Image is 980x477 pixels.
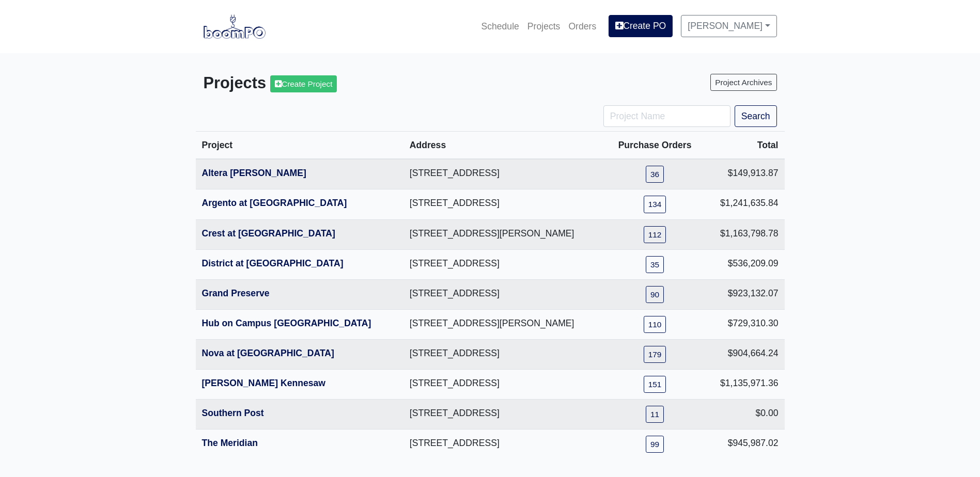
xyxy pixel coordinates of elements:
[202,378,326,388] a: [PERSON_NAME] Kennesaw
[403,309,606,339] td: [STREET_ADDRESS][PERSON_NAME]
[202,228,335,239] a: Crest at [GEOGRAPHIC_DATA]
[202,198,347,208] a: Argento at [GEOGRAPHIC_DATA]
[704,430,784,459] td: $945,987.02
[202,168,306,178] a: Altera [PERSON_NAME]
[704,159,784,189] td: $149,913.87
[704,132,784,160] th: Total
[704,189,784,219] td: $1,241,635.84
[609,15,673,37] a: Create PO
[403,339,606,369] td: [STREET_ADDRESS]
[704,309,784,339] td: $729,310.30
[523,15,565,38] a: Projects
[204,14,266,38] img: boomPO
[704,249,784,279] td: $536,209.09
[403,400,606,430] td: [STREET_ADDRESS]
[403,132,606,160] th: Address
[403,279,606,309] td: [STREET_ADDRESS]
[644,376,666,393] a: 151
[202,438,258,448] a: The Meridian
[403,189,606,219] td: [STREET_ADDRESS]
[477,15,523,38] a: Schedule
[270,75,337,92] a: Create Project
[202,348,334,358] a: Nova at [GEOGRAPHIC_DATA]
[646,286,664,303] a: 90
[606,132,704,160] th: Purchase Orders
[202,408,264,418] a: Southern Post
[202,258,344,268] a: District at [GEOGRAPHIC_DATA]
[644,226,666,243] a: 112
[681,15,776,37] a: [PERSON_NAME]
[704,400,784,430] td: $0.00
[644,316,666,333] a: 110
[646,256,664,273] a: 35
[403,370,606,400] td: [STREET_ADDRESS]
[644,196,666,213] a: 134
[710,74,776,91] a: Project Archives
[204,74,483,93] h3: Projects
[196,132,403,160] th: Project
[704,339,784,369] td: $904,664.24
[403,219,606,249] td: [STREET_ADDRESS][PERSON_NAME]
[646,436,664,453] a: 99
[403,249,606,279] td: [STREET_ADDRESS]
[704,219,784,249] td: $1,163,798.78
[704,370,784,400] td: $1,135,971.36
[202,318,371,328] a: Hub on Campus [GEOGRAPHIC_DATA]
[704,279,784,309] td: $923,132.07
[735,105,777,127] button: Search
[603,105,730,127] input: Project Name
[646,166,664,183] a: 36
[644,346,666,363] a: 179
[646,406,664,423] a: 11
[564,15,600,38] a: Orders
[403,159,606,189] td: [STREET_ADDRESS]
[403,430,606,459] td: [STREET_ADDRESS]
[202,288,270,298] a: Grand Preserve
